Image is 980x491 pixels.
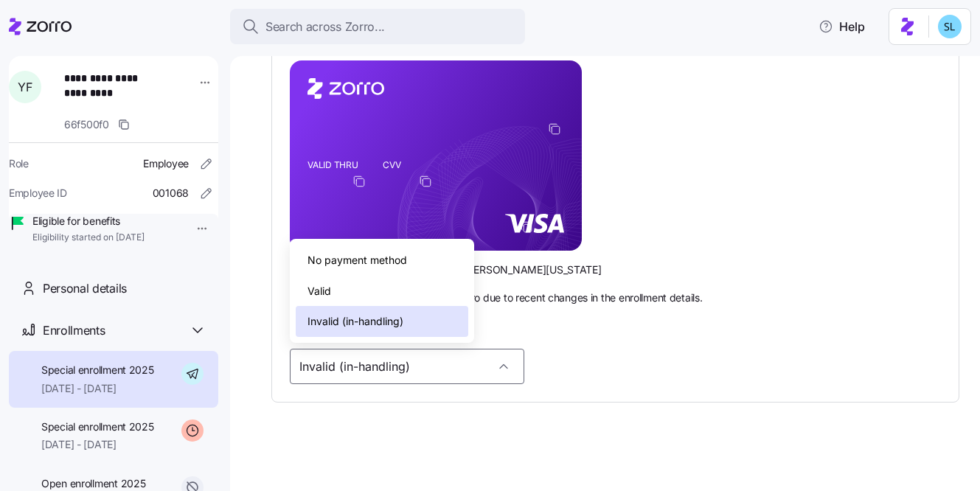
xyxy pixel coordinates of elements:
[807,12,877,41] button: Help
[43,279,127,298] span: Personal details
[43,321,105,340] span: Enrollments
[938,15,962,38] img: 7c620d928e46699fcfb78cede4daf1d1
[352,175,366,188] button: copy-to-clipboard
[41,419,154,434] span: Special enrollment 2025
[307,252,407,268] span: No payment method
[9,156,29,171] span: Role
[143,156,189,171] span: Employee
[419,175,432,188] button: copy-to-clipboard
[41,437,154,452] span: [DATE] - [DATE]
[313,290,702,305] span: This card is being updated by Zorro due to recent changes in the enrollment details.
[265,18,385,36] span: Search across Zorro...
[819,18,865,35] span: Help
[230,9,525,44] button: Search across Zorro...
[548,122,561,136] button: copy-to-clipboard
[41,381,154,396] span: [DATE] - [DATE]
[370,262,602,277] span: [STREET_ADDRESS][PERSON_NAME][US_STATE]
[307,159,358,170] tspan: VALID THRU
[18,81,32,93] span: Y F
[32,214,145,229] span: Eligible for benefits
[41,363,154,377] span: Special enrollment 2025
[64,117,109,132] span: 66f500f0
[153,186,189,201] span: 001068
[307,283,331,299] span: Valid
[41,476,145,491] span: Open enrollment 2025
[32,231,145,244] span: Eligibility started on [DATE]
[9,186,67,201] span: Employee ID
[383,159,401,170] tspan: CVV
[307,313,403,330] span: Invalid (in-handling)
[520,220,533,234] button: copy-to-clipboard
